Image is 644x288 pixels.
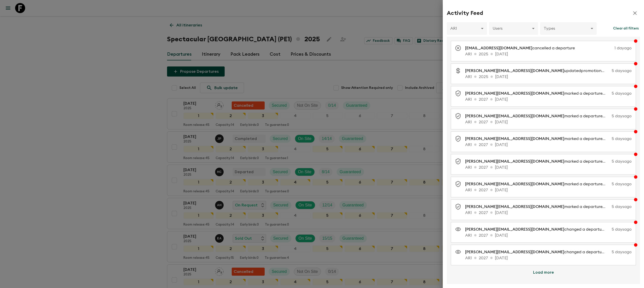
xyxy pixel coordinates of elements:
div: Types [540,21,597,35]
p: 5 days ago [612,226,632,232]
p: cancelled a departure [465,45,579,51]
p: 5 days ago [612,249,632,255]
span: [PERSON_NAME][EMAIL_ADDRESS][DOMAIN_NAME] [465,114,564,118]
p: marked a departure as secured [465,136,610,142]
p: AR1 2027 [DATE] [465,232,632,238]
p: 5 days ago [612,113,632,119]
p: AR1 2027 [DATE] [465,255,632,261]
span: [EMAIL_ADDRESS][DOMAIN_NAME] [465,46,532,50]
p: 5 days ago [612,68,632,74]
span: [PERSON_NAME][EMAIL_ADDRESS][DOMAIN_NAME] [465,159,564,163]
span: [PERSON_NAME][EMAIL_ADDRESS][DOMAIN_NAME] [465,91,564,95]
p: AR1 2025 [DATE] [465,51,632,57]
p: changed a departure visibility to live [465,226,610,232]
p: AR1 2027 [DATE] [465,187,632,193]
p: 5 days ago [612,158,632,164]
span: [PERSON_NAME][EMAIL_ADDRESS][DOMAIN_NAME] [465,69,564,73]
p: updated promotional discounts [465,68,610,74]
h2: Activity Feed [447,10,483,16]
p: marked a departure as secured [465,204,610,210]
p: AR1 2027 [DATE] [465,210,632,216]
p: marked a departure as secured [465,90,610,96]
p: marked a departure as secured [465,181,610,187]
p: AR1 2027 [DATE] [465,142,632,148]
p: 1 day ago [581,45,632,51]
p: changed a departure visibility to live [465,249,610,255]
p: 5 days ago [612,204,632,210]
span: [PERSON_NAME][EMAIL_ADDRESS][DOMAIN_NAME] [465,182,564,186]
p: AR1 2027 [DATE] [465,96,632,102]
span: [PERSON_NAME][EMAIL_ADDRESS][DOMAIN_NAME] [465,137,564,141]
p: 5 days ago [612,90,632,96]
div: Users [489,21,538,35]
span: [PERSON_NAME][EMAIL_ADDRESS][DOMAIN_NAME] [465,227,564,231]
p: AR1 2027 [DATE] [465,164,632,170]
button: Clear all filters [612,22,640,35]
span: [PERSON_NAME][EMAIL_ADDRESS][DOMAIN_NAME] [465,250,564,254]
p: AR1 2027 [DATE] [465,119,632,125]
span: [PERSON_NAME][EMAIL_ADDRESS][DOMAIN_NAME] [465,205,564,209]
button: Load more [527,267,560,277]
p: marked a departure as secured [465,113,610,119]
p: marked a departure as secured [465,158,610,164]
div: AR1 [447,21,487,35]
p: 5 days ago [612,136,632,142]
p: 5 days ago [612,181,632,187]
p: AR1 2025 [DATE] [465,74,632,80]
